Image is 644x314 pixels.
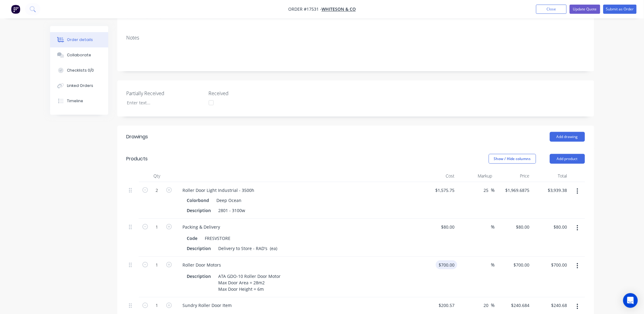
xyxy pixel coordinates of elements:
[139,170,175,182] div: Qty
[288,6,322,12] span: Order #17531 -
[216,206,248,215] div: 2801 - 3100w
[50,63,108,78] button: Checklists 0/0
[185,234,200,243] div: Code
[491,261,495,268] span: %
[491,223,495,230] span: %
[50,78,108,93] button: Linked Orders
[67,52,91,58] div: Collaborate
[178,260,226,269] div: Roller Door Motors
[67,98,83,104] div: Timeline
[489,154,536,164] button: Show / Hide columns
[203,234,233,243] div: FRESVSTORE
[50,47,108,63] button: Collaborate
[209,90,285,97] label: Received
[178,301,237,310] div: Sundry Roller Door Item
[491,302,495,309] span: %
[495,170,532,182] div: Price
[216,244,280,253] div: Delivery to Store - RAD's (ea)
[50,93,108,109] button: Timeline
[127,155,148,163] div: Products
[570,5,600,14] button: Update Quote
[216,272,283,293] div: ATA GDO-10 Roller Door Motor Max Door Area = 28m2 Max Door Height = 6m
[50,32,108,47] button: Order details
[623,293,638,308] div: Open Intercom Messenger
[127,90,203,97] label: Partially Received
[67,37,93,43] div: Order details
[603,5,637,14] button: Submit as Order
[67,68,94,73] div: Checklists 0/0
[11,5,20,14] img: Factory
[185,272,214,281] div: Description
[420,170,458,182] div: Cost
[491,187,495,194] span: %
[214,196,242,205] div: Deep Ocean
[127,35,585,41] div: Notes
[178,186,259,195] div: Roller Door Light Industrial - 3500h
[322,6,356,12] a: Whiteson & Co
[178,222,225,231] div: Packing & Delivery
[67,83,93,88] div: Linked Orders
[187,196,212,205] div: Colorbond
[536,5,567,14] button: Close
[185,206,214,215] div: Description
[532,170,570,182] div: Total
[457,170,495,182] div: Markup
[550,154,585,164] button: Add product
[127,133,148,140] div: Drawings
[550,132,585,142] button: Add drawing
[185,244,214,253] div: Description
